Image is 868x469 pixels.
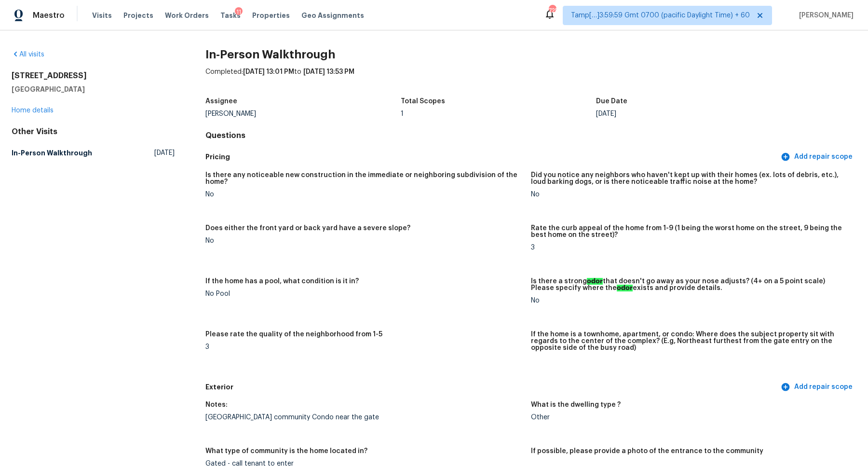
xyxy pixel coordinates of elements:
[779,148,856,166] button: Add repair scope
[243,69,294,75] span: [DATE] 13:01 PM
[617,285,633,291] ah_el_jm_1744356538015: odor
[303,69,354,75] span: [DATE] 13:53 PM
[12,148,92,158] h5: In-Person Walkthrough
[531,401,621,408] h5: What is the dwelling type ?
[783,381,853,393] span: Add repair scope
[12,144,175,162] a: In-Person Walkthrough[DATE]
[12,51,44,58] a: All visits
[12,84,175,94] h5: [GEOGRAPHIC_DATA]
[549,6,556,15] div: 725
[205,110,401,117] div: [PERSON_NAME]
[531,225,849,238] h5: Rate the curb appeal of the home from 1-9 (1 being the worst home on the street, 9 being the best...
[571,11,750,20] span: Tamp[…]3:59:59 Gmt 0700 (pacific Daylight Time) + 60
[531,297,849,304] div: No
[795,11,854,20] span: [PERSON_NAME]
[205,225,410,232] h5: Does either the front yard or back yard have a severe slope?
[401,110,596,117] div: 1
[205,382,779,392] h5: Exterior
[783,151,853,163] span: Add repair scope
[235,7,243,17] div: 11
[205,67,856,92] div: Completed: to
[33,11,65,20] span: Maestro
[779,378,856,396] button: Add repair scope
[205,172,523,185] h5: Is there any noticeable new construction in the immediate or neighboring subdivision of the home?
[12,71,175,81] h2: [STREET_ADDRESS]
[165,11,209,20] span: Work Orders
[401,98,445,105] h5: Total Scopes
[205,460,523,467] div: Gated - call tenant to enter
[587,278,603,285] ah_el_jm_1744356538015: odor
[123,11,153,20] span: Projects
[531,331,849,351] h5: If the home is a townhome, apartment, or condo: Where does the subject property sit with regards ...
[205,278,359,285] h5: If the home has a pool, what condition is it in?
[205,237,523,244] div: No
[531,278,849,291] h5: Is there a strong that doesn't go away as your nose adjusts? (4+ on a 5 point scale) Please speci...
[205,50,856,59] h2: In-Person Walkthrough
[205,344,523,350] div: 3
[205,131,856,140] h4: Questions
[205,448,367,455] h5: What type of community is the home located in?
[205,98,237,105] h5: Assignee
[154,148,175,158] span: [DATE]
[205,401,228,408] h5: Notes:
[531,448,763,455] h5: If possible, please provide a photo of the entrance to the community
[531,244,849,251] div: 3
[12,107,54,114] a: Home details
[220,12,241,19] span: Tasks
[205,191,523,198] div: No
[252,11,290,20] span: Properties
[301,11,364,20] span: Geo Assignments
[596,98,627,105] h5: Due Date
[531,172,849,185] h5: Did you notice any neighbors who haven't kept up with their homes (ex. lots of debris, etc.), lou...
[205,290,523,297] div: No Pool
[205,414,523,421] div: [GEOGRAPHIC_DATA] community Condo near the gate
[531,191,849,198] div: No
[531,414,849,421] div: Other
[205,331,382,338] h5: Please rate the quality of the neighborhood from 1-5
[205,152,779,162] h5: Pricing
[12,127,175,137] div: Other Visits
[596,110,791,117] div: [DATE]
[92,11,112,20] span: Visits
